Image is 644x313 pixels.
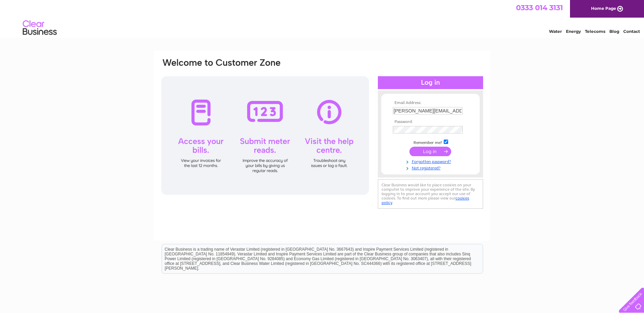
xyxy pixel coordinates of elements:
[22,18,57,38] img: logo.png
[378,179,483,209] div: Clear Business would like to place cookies on your computer to improve your experience of the sit...
[409,147,451,156] input: Submit
[585,29,605,34] a: Telecoms
[391,139,470,145] td: Remember me?
[391,120,470,124] th: Password:
[516,3,563,12] a: 0333 014 3131
[549,29,562,34] a: Water
[566,29,581,34] a: Energy
[393,158,470,164] a: Forgotten password?
[162,4,483,33] div: Clear Business is a trading name of Verastar Limited (registered in [GEOGRAPHIC_DATA] No. 3667643...
[382,196,469,205] a: cookies policy
[609,29,619,34] a: Blog
[391,101,470,105] th: Email Address:
[623,29,640,34] a: Contact
[393,164,470,171] a: Not registered?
